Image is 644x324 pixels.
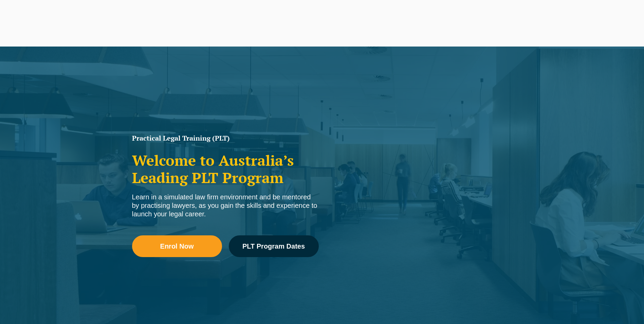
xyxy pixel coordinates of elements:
[229,235,319,257] a: PLT Program Dates
[160,243,194,250] span: Enrol Now
[132,135,319,142] h1: Practical Legal Training (PLT)
[242,243,305,250] span: PLT Program Dates
[132,152,319,186] h2: Welcome to Australia’s Leading PLT Program
[132,235,222,257] a: Enrol Now
[132,193,319,218] div: Learn in a simulated law firm environment and be mentored by practising lawyers, as you gain the ...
